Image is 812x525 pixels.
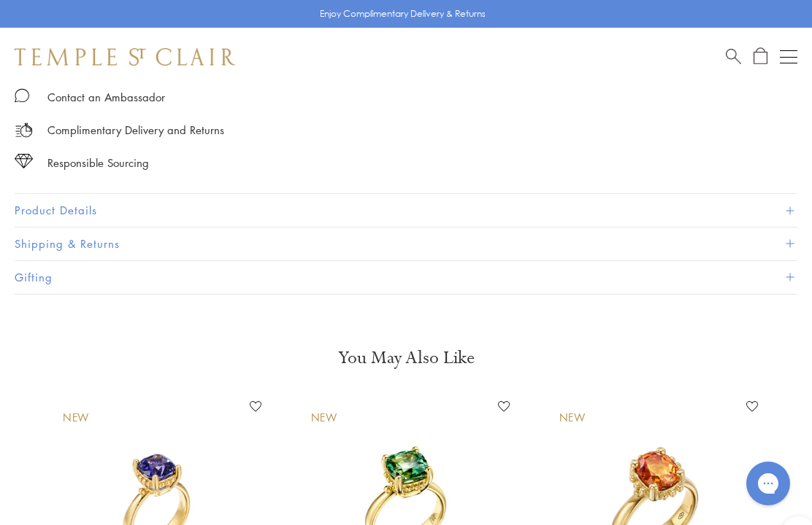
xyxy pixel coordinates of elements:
iframe: Gorgias live chat messenger [739,456,797,510]
img: icon_sourcing.svg [15,154,33,168]
img: icon_delivery.svg [15,121,33,139]
button: Gifting [15,261,797,294]
h3: You May Also Like [37,346,775,370]
img: Temple St. Clair [15,48,235,66]
p: Enjoy Complimentary Delivery & Returns [320,7,486,21]
button: Open navigation [780,48,797,66]
p: Complimentary Delivery and Returns [47,121,224,139]
img: MessageIcon-01_2.svg [15,88,29,103]
button: Shipping & Returns [15,227,797,260]
div: New [559,410,586,426]
a: Open Shopping Bag [754,47,767,66]
div: New [63,410,89,426]
button: Product Details [15,194,797,227]
div: Contact an Ambassador [47,88,165,106]
a: Search [726,47,741,66]
div: New [311,410,337,426]
div: Responsible Sourcing [47,154,149,172]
